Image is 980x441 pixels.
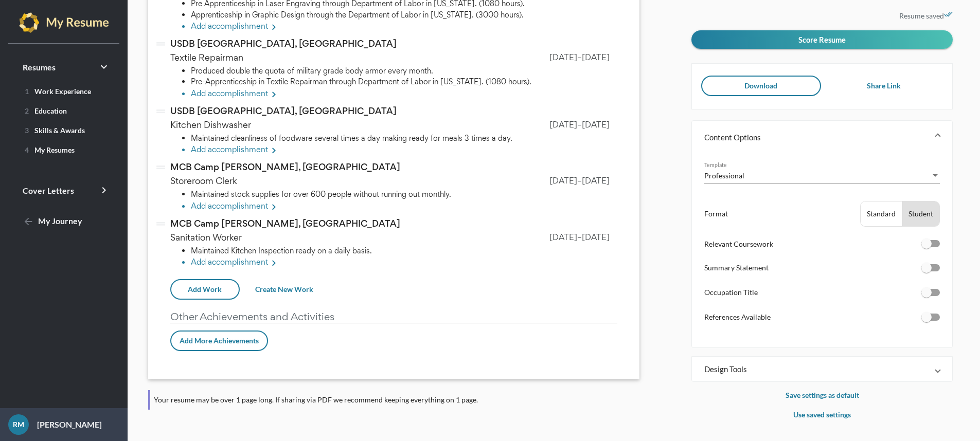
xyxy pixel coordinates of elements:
span: 3 [25,126,29,135]
span: Professional [704,171,744,180]
mat-expansion-panel-header: Design Tools [692,356,952,381]
p: Save settings as default [691,389,953,401]
button: Add Work [170,279,240,300]
mat-select: Template [704,170,940,181]
span: Add Work [188,285,222,293]
mat-icon: keyboard_arrow_right [268,145,280,157]
p: [PERSON_NAME] [29,418,102,431]
li: Maintained cleanliness of foodware several times a day making ready for meals 3 times a day. [191,133,617,143]
i: drag_handle [154,105,167,118]
li: Occupation Title [704,286,940,307]
li: Summary Statement [704,261,940,282]
span: 1 [25,87,29,96]
span: – [577,52,582,63]
li: Add accomplishment [191,144,617,157]
span: Sanitation Worker [170,231,246,243]
span: – [577,232,582,243]
span: [DATE] [549,119,577,130]
li: Add accomplishment [191,200,617,214]
li: Add accomplishment [191,88,617,101]
span: My Journey [23,216,82,226]
span: [DATE] [582,52,610,63]
mat-icon: arrow_back [23,216,35,228]
span: My Resumes [21,145,75,154]
i: drag_handle [154,217,167,230]
span: MCB Camp [PERSON_NAME], [GEOGRAPHIC_DATA] [170,161,400,173]
span: MCB Camp [PERSON_NAME], [GEOGRAPHIC_DATA] [170,217,400,230]
span: USDB [GEOGRAPHIC_DATA], [GEOGRAPHIC_DATA] [170,105,397,117]
mat-icon: keyboard_arrow_right [268,89,280,101]
li: Maintained Kitchen Inspection ready on a daily basis. [191,245,617,256]
mat-icon: keyboard_arrow_right [268,201,280,214]
a: My Journey [12,209,115,234]
span: Resumes [23,62,56,72]
button: Standard [861,201,902,226]
li: Relevant Coursework [704,237,940,250]
div: Content Options [692,154,952,347]
span: [DATE] [549,52,577,63]
span: Share Link [867,81,901,90]
div: RM [8,414,29,435]
a: 3Skills & Awards [12,122,115,138]
span: 2 [25,106,29,115]
span: – [577,175,582,186]
li: Add accomplishment [191,21,617,34]
li: Maintained stock supplies for over 600 people without running out monthly. [191,189,617,199]
i: keyboard_arrow_right [98,184,110,196]
span: Create New Work [255,285,313,293]
span: 4 [25,145,29,154]
span: [DATE] [582,175,610,186]
span: Storeroom Clerk [170,175,241,187]
span: Skills & Awards [21,126,85,135]
button: Download [701,76,821,96]
mat-panel-title: Design Tools [704,363,928,374]
li: Format [704,200,940,226]
button: Create New Work [247,280,322,299]
button: Add More Achievements [170,330,268,351]
li: Produced double the quota of military grade body armor every month. [191,65,617,76]
i: drag_handle [154,38,167,50]
p: Use saved settings [691,408,953,420]
span: Cover Letters [23,186,74,195]
span: – [577,119,582,130]
i: done_all [944,10,953,19]
span: [DATE] [549,232,577,243]
li: References Available [704,310,940,332]
li: Pre-Apprenticeship in Textile Repairman through Department of Labor in [US_STATE]. (1080 hours). [191,76,617,87]
button: Share Link [825,76,943,96]
span: Work Experience [21,87,91,96]
span: Add More Achievements [180,336,259,345]
span: [DATE] [549,175,577,186]
mat-icon: keyboard_arrow_right [268,22,280,34]
p: Your resume may be over 1 page long. If sharing via PDF we recommend keeping everything on 1 page. [148,390,630,410]
li: Apprenticeship in Graphic Design through the Department of Labor in [US_STATE]. (3000 hours). [191,9,617,20]
p: Resume saved [691,10,953,22]
span: Textile Repairman [170,51,247,63]
span: [DATE] [582,232,610,243]
li: Add accomplishment [191,256,617,270]
mat-panel-title: Content Options [704,132,928,142]
span: Kitchen Dishwasher [170,119,255,131]
i: drag_handle [154,161,167,174]
button: Student [902,201,939,226]
a: 1Work Experience [12,83,115,99]
p: Other Achievements and Activities [170,310,617,323]
span: [DATE] [582,119,610,130]
mat-icon: keyboard_arrow_right [268,258,280,270]
span: USDB [GEOGRAPHIC_DATA], [GEOGRAPHIC_DATA] [170,38,397,50]
span: Education [21,106,67,115]
span: Download [744,81,777,90]
i: keyboard_arrow_right [98,61,110,73]
img: my-resume-light.png [19,12,109,33]
span: Score Resume [798,35,846,44]
a: 4My Resumes [12,141,115,158]
button: Score Resume [691,30,953,49]
mat-expansion-panel-header: Content Options [692,121,952,154]
a: 2Education [12,102,115,119]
